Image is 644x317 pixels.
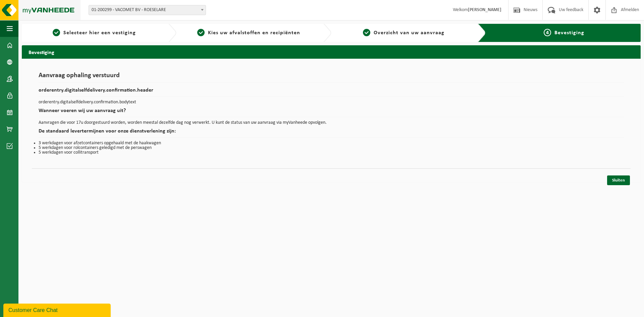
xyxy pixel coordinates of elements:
a: 1Selecteer hier een vestiging [25,29,163,37]
h2: Wanneer voeren wij uw aanvraag uit? [39,108,624,117]
span: Bevestiging [554,30,584,36]
span: 3 [363,29,370,36]
h2: Bevestiging [22,45,641,58]
li: 3 werkdagen voor afzetcontainers opgehaald met de haakwagen [39,141,624,146]
span: 1 [53,29,60,36]
span: Selecteer hier een vestiging [63,30,136,36]
li: 5 werkdagen voor collitransport [39,150,624,155]
h2: orderentry.digitalselfdelivery.confirmation.header [39,88,624,97]
h1: Aanvraag ophaling verstuurd [39,72,624,83]
p: Aanvragen die voor 17u doorgestuurd worden, worden meestal dezelfde dag nog verwerkt. U kunt de s... [39,120,624,125]
span: 4 [544,29,551,36]
li: 5 werkdagen voor rolcontainers geledigd met de perswagen [39,146,624,150]
h2: De standaard levertermijnen voor onze dienstverlening zijn: [39,128,624,138]
p: orderentry.digitalselfdelivery.confirmation.bodytext [39,100,624,105]
span: 01-200299 - VACOMET BV - ROESELARE [89,5,206,15]
iframe: chat widget [3,302,112,317]
a: 2Kies uw afvalstoffen en recipiënten [180,29,318,37]
span: Kies uw afvalstoffen en recipiënten [208,30,300,36]
strong: [PERSON_NAME] [468,7,501,12]
a: 3Overzicht van uw aanvraag [335,29,473,37]
a: Sluiten [607,175,630,185]
span: Overzicht van uw aanvraag [374,30,444,36]
span: 01-200299 - VACOMET BV - ROESELARE [89,5,206,15]
span: 2 [197,29,205,36]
